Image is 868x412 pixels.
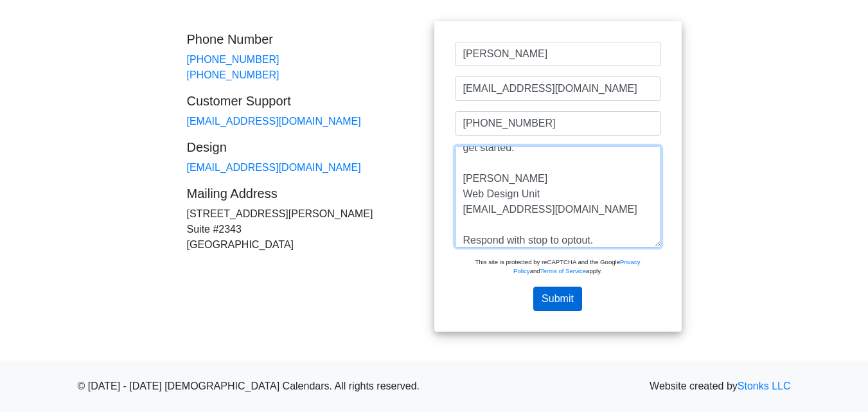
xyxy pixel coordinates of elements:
button: Submit [533,287,582,311]
p: © [DATE] - [DATE] [DEMOGRAPHIC_DATA] Calendars. All rights reserved. [78,379,791,394]
a: Stonks LLC [738,381,791,391]
a: Terms of Service [540,267,586,274]
div: [STREET_ADDRESS][PERSON_NAME] Suite #2343 [GEOGRAPHIC_DATA] [187,21,434,263]
a: [EMAIL_ADDRESS][DOMAIN_NAME] [187,116,361,127]
h5: Design [187,139,434,155]
a: [PHONE_NUMBER] [187,69,279,80]
h5: Phone Number [187,31,434,47]
input: Email [455,76,661,101]
input: Name [455,42,661,66]
input: Phone [455,111,661,136]
a: [PHONE_NUMBER] [187,54,279,65]
a: [EMAIL_ADDRESS][DOMAIN_NAME] [187,162,361,173]
h5: Mailing Address [187,186,434,201]
h5: Customer Support [187,93,434,109]
a: Privacy Policy [513,258,640,274]
div: This site is protected by reCAPTCHA and the Google and apply. [455,258,661,276]
span: Website created by [650,379,790,394]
